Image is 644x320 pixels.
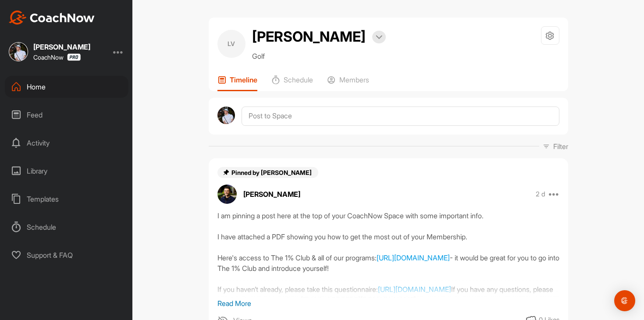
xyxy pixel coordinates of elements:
[33,43,90,50] div: [PERSON_NAME]
[5,132,128,154] div: Activity
[377,253,450,262] a: [URL][DOMAIN_NAME]
[5,76,128,98] div: Home
[231,169,313,176] span: Pinned by [PERSON_NAME]
[553,141,568,152] p: Filter
[230,75,257,84] p: Timeline
[217,107,235,124] img: avatar
[252,51,386,61] p: Golf
[9,42,28,61] img: square_69e7ce49b8ac85affed7bcbb6ba4170a.jpg
[536,190,545,199] p: 2 d
[376,35,382,39] img: arrow-down
[252,26,366,47] h2: [PERSON_NAME]
[33,53,81,61] div: CoachNow
[243,189,300,199] p: [PERSON_NAME]
[217,210,559,298] div: I am pinning a post here at the top of your CoachNow Space with some important info. I have attac...
[217,298,559,309] p: Read More
[9,11,95,25] img: CoachNow
[5,216,128,238] div: Schedule
[217,185,237,204] img: avatar
[5,160,128,182] div: Library
[284,75,313,84] p: Schedule
[5,244,128,266] div: Support & FAQ
[67,53,81,61] img: CoachNow Pro
[217,30,246,58] div: LV
[5,104,128,126] div: Feed
[223,169,230,176] img: pin
[5,188,128,210] div: Templates
[339,75,369,84] p: Members
[614,290,635,311] div: Open Intercom Messenger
